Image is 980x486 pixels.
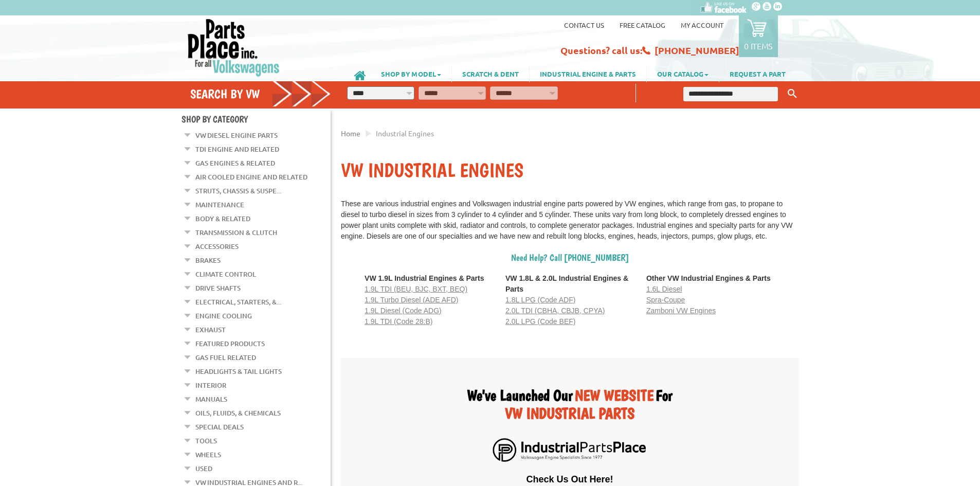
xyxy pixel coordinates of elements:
[195,267,256,281] a: Climate Control
[195,462,212,475] a: Used
[719,65,796,82] a: REQUEST A PART
[195,184,281,197] a: Struts, Chassis & Suspe...
[526,448,613,484] span: Check Us Out Here!
[681,21,723,29] a: My Account
[744,41,773,51] p: 0 items
[195,142,279,156] a: TDI Engine and Related
[371,65,451,82] a: SHOP BY MODEL
[195,309,252,322] a: Engine Cooling
[493,438,647,462] img: Parts_Place_Horizontal_Logo_Transparent-01.png
[195,365,282,378] a: Headlights & Tail Lights
[195,351,256,364] a: Gas Fuel Related
[505,274,628,293] strong: VW 1.8L & 2.0L Industrial Engines & Parts
[341,158,798,183] h1: VW Industrial Engines
[452,65,529,82] a: SCRATCH & DENT
[365,317,432,326] a: 1.9L TDI (Code 28:B)
[365,296,458,304] a: 1.9L Turbo Diesel (ADE AFD)
[505,317,575,326] a: 2.0L LPG (Code BEF)
[195,448,221,461] a: Wheels
[620,21,665,29] a: Free Catalog
[195,198,244,211] a: Maintenance
[739,15,778,57] a: 0 items
[195,156,275,170] a: Gas Engines & Related
[785,85,800,102] button: Keyword Search
[341,199,798,242] div: These are various industrial engines and Volkswagen industrial engine parts powered by VW engines...
[195,434,217,447] a: Tools
[341,129,360,138] a: Home
[575,386,654,404] span: NEW WEBSITE
[505,307,605,315] a: 2.0L TDI (CBHA, CBJB, CPYA)
[530,65,646,82] a: INDUSTRIAL ENGINE & PARTS
[195,254,221,267] a: Brakes
[195,240,239,253] a: Accessories
[195,406,281,420] a: Oils, Fluids, & Chemicals
[195,337,265,350] a: Featured Products
[656,386,673,404] span: For
[195,420,244,434] a: Special Deals
[190,86,331,101] h4: Search by VW
[182,114,331,124] h4: Shop By Category
[365,274,484,282] strong: VW 1.9L Industrial Engines & Parts
[646,285,682,293] a: 1.6L Diesel
[505,404,634,422] span: VW INDUSTRIAL PARTS
[365,307,442,315] a: 1.9L Diesel (Code ADG)
[195,323,226,336] a: Exhaust
[646,274,771,282] strong: Other VW Industrial Engines & Parts
[467,386,573,404] span: We've Launched Our
[511,252,629,263] span: Need Help? Call [PHONE_NUMBER]
[376,129,434,138] span: Industrial Engines
[195,392,227,406] a: Manuals
[195,295,281,309] a: Electrical, Starters, &...
[195,212,250,225] a: Body & Related
[187,18,281,77] img: Parts Place Inc!
[564,21,604,29] a: Contact us
[195,226,277,239] a: Transmission & Clutch
[467,438,673,484] a: Check Us Out Here!
[505,296,575,304] a: 1.8L LPG (Code ADF)
[467,393,673,421] a: We've Launched Our NEW WEBSITE For VW INDUSTRIAL PARTS
[647,65,719,82] a: OUR CATALOG
[365,285,467,293] a: 1.9L TDI (BEU, BJC, BXT, BEQ)
[195,170,307,184] a: Air Cooled Engine and Related
[195,281,241,295] a: Drive Shafts
[195,129,278,142] a: VW Diesel Engine Parts
[195,379,226,392] a: Interior
[646,296,685,304] a: Spra-Coupe
[646,307,716,315] a: Zamboni VW Engines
